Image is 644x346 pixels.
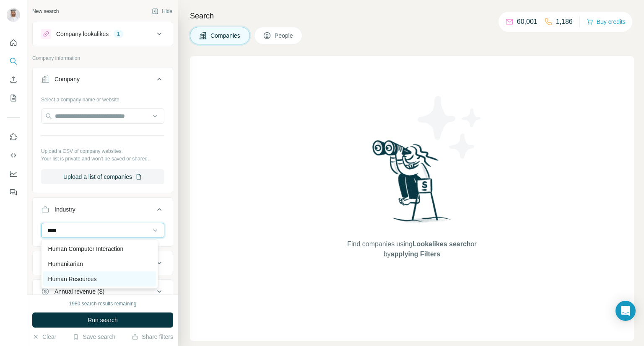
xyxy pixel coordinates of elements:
span: People [275,31,294,40]
p: 60,001 [517,17,538,27]
button: Run search [32,312,173,328]
div: 1980 search results remaining [69,300,137,307]
button: My lists [7,90,20,106]
p: Humanitarian [48,260,83,268]
div: Company [55,75,80,83]
img: Avatar [7,8,20,22]
p: Upload a CSV of company websites. [41,147,164,155]
button: Clear [32,333,56,341]
div: Annual revenue ($) [55,287,104,296]
div: Industry [55,205,75,214]
button: Industry [33,199,173,223]
button: Annual revenue ($) [33,281,173,302]
button: Dashboard [7,166,20,181]
button: Hide [146,5,178,18]
span: Find companies using or by [345,239,479,259]
div: Company lookalikes [56,30,109,38]
p: Human Resources [48,275,97,283]
span: applying Filters [391,250,440,258]
div: Open Intercom Messenger [615,301,636,321]
button: Company lookalikes1 [33,24,173,44]
p: 1,186 [556,17,573,27]
button: Upload a list of companies [41,169,164,184]
button: Search [7,54,20,69]
button: Use Surfe API [7,148,20,163]
span: Run search [88,316,118,324]
span: Lookalikes search [413,240,471,248]
button: Enrich CSV [7,72,20,87]
img: Surfe Illustration - Woman searching with binoculars [369,138,456,231]
button: Buy credits [587,16,626,28]
button: Feedback [7,185,20,200]
button: Company [33,69,173,93]
div: New search [32,8,59,15]
img: Surfe Illustration - Stars [412,90,488,165]
span: Companies [210,31,241,40]
p: Company information [32,54,173,62]
button: HQ location [33,253,173,273]
h4: Search [190,10,634,22]
p: Your list is private and won't be saved or shared. [41,155,164,163]
div: Select a company name or website [41,93,164,103]
button: Quick start [7,35,20,50]
button: Save search [73,333,115,341]
div: 1 [114,30,123,38]
button: Share filters [132,333,173,341]
button: Use Surfe on LinkedIn [7,129,20,145]
p: Human Computer Interaction [48,245,124,253]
